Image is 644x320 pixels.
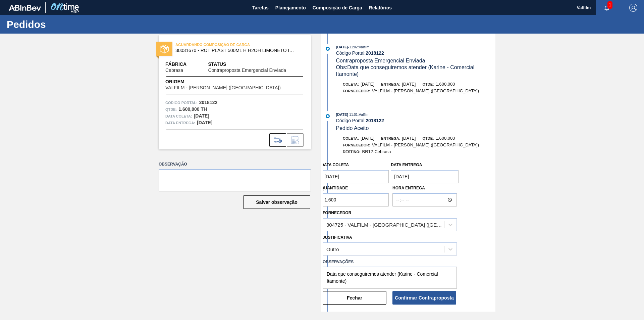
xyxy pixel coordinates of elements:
button: Fechar [323,291,386,305]
div: Outro [326,246,339,252]
img: Logout [629,4,637,12]
div: Código Portal: [336,118,495,123]
button: Confirmar Contraproposta [392,291,456,305]
label: Hora Entrega [392,183,457,193]
span: : Valfilm [358,45,369,49]
span: Fornecedor: [343,89,370,93]
span: VALFILM - [PERSON_NAME] ([GEOGRAPHIC_DATA]) [165,85,281,90]
span: Composição de Carga [313,4,362,12]
span: Qtde: [422,82,434,86]
span: 1.600,000 [436,136,455,141]
span: Entrega: [381,136,400,140]
span: Qtde : [165,106,177,113]
div: Informar alteração no pedido [287,133,304,147]
label: Quantidade [321,186,348,190]
span: - 11:02 [348,45,358,49]
span: Cebrasa [165,68,183,73]
span: Planejamento [275,4,306,12]
span: Fábrica [165,61,204,68]
button: Salvar observação [243,195,310,209]
div: 304725 - VALFILM - [GEOGRAPHIC_DATA] ([GEOGRAPHIC_DATA]) [326,222,445,227]
img: atual [326,114,330,118]
label: Fornecedor [323,211,351,215]
label: Justificativa [323,235,352,240]
input: dd/mm/yyyy [321,170,389,183]
span: Data coleta: [165,113,192,120]
textarea: Data que conseguiremos atender (Karine - Comercial Itamonte) [323,267,457,289]
label: Observações [323,257,457,267]
strong: 2018122 [199,100,218,105]
span: [DATE] [402,82,416,87]
strong: 2018122 [366,50,384,56]
span: - 11:01 [348,113,358,117]
img: status [160,45,169,53]
span: Destino: [343,150,361,154]
span: Coleta: [343,136,359,140]
span: [DATE] [361,136,374,141]
strong: 1.600,000 TH [178,106,207,112]
span: [DATE] [336,112,348,117]
input: dd/mm/yyyy [391,170,459,183]
span: Contraproposta Emergencial Enviada [336,58,425,63]
span: Data entrega: [165,120,195,126]
span: Coleta: [343,82,359,86]
span: Entrega: [381,82,400,86]
h1: Pedidos [7,20,126,28]
span: Qtde: [422,136,434,140]
span: VALFILM - [PERSON_NAME] ([GEOGRAPHIC_DATA]) [372,88,479,93]
strong: [DATE] [197,120,212,125]
span: Contraproposta Emergencial Enviada [208,68,286,73]
span: Tarefas [252,4,269,12]
span: AGUARDANDO COMPOSIÇÃO DE CARGA [175,41,269,48]
strong: 2018122 [366,118,384,123]
span: Fornecedor: [343,143,370,147]
span: [DATE] [361,82,374,87]
span: [DATE] [336,45,348,49]
span: : Valfilm [358,112,369,117]
span: BR12-Cebrasa [362,149,391,154]
div: Ir para Composição de Carga [269,133,286,147]
label: Observação [159,159,311,169]
span: 1.600,000 [436,82,455,87]
strong: [DATE] [194,113,209,119]
span: 30031670 - ROT PLAST 500ML H H2OH LIMONETO IN211 [175,48,297,53]
span: Obs: Data que conseguiremos atender (Karine - Comercial Itamonte) [336,64,476,77]
span: 1 [607,1,612,9]
div: Código Portal: [336,50,495,56]
span: Origem [165,78,300,85]
span: Relatórios [369,4,392,12]
span: [DATE] [402,136,416,141]
label: Data coleta [321,163,349,167]
img: atual [326,47,330,51]
span: Status [208,61,304,68]
label: Data entrega [391,163,422,167]
span: Pedido Aceito [336,125,369,131]
span: VALFILM - [PERSON_NAME] ([GEOGRAPHIC_DATA]) [372,142,479,147]
span: Código Portal: [165,99,198,106]
button: Notificações [596,3,618,12]
img: TNhmsLtSVTkK8tSr43FrP2fwEKptu5GPRR3wAAAABJRU5ErkJggg== [9,5,41,11]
